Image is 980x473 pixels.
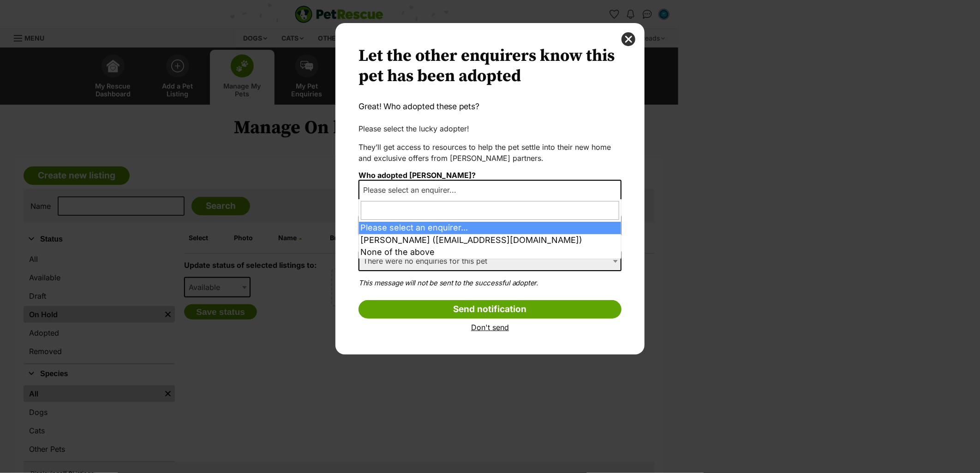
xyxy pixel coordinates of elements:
[359,278,621,289] p: This message will not be sent to the successful adopter.
[359,300,621,319] input: Send notification
[359,142,621,164] p: They’ll get access to resources to help the pet settle into their new home and exclusive offers f...
[621,32,635,46] button: close
[359,323,621,331] a: Don't send
[359,123,621,134] p: Please select the lucky adopter!
[359,234,621,247] li: [PERSON_NAME] ([EMAIL_ADDRESS][DOMAIN_NAME])
[359,180,621,200] span: Please select an enquirer...
[359,101,621,112] p: Great! Who adopted these pets?
[359,222,621,234] li: Please select an enquirer...
[359,171,476,180] label: Who adopted [PERSON_NAME]?
[359,254,496,267] span: There were no enquiries for this pet
[359,183,466,196] span: Please select an enquirer...
[359,251,621,271] span: There were no enquiries for this pet
[359,246,621,259] li: None of the above
[359,46,621,87] h2: Let the other enquirers know this pet has been adopted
